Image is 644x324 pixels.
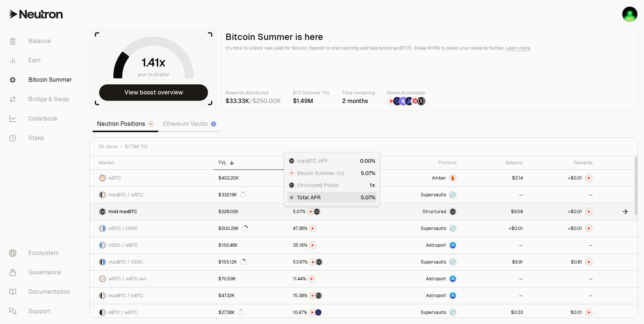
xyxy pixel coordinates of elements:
a: StructuredmaxBTC [374,203,461,220]
img: USDC Logo [100,242,102,248]
p: Time remaining [342,89,375,97]
img: EtherFi Points [393,97,401,105]
a: AmberAmber [374,170,461,186]
img: wBTC.axl Logo [103,276,105,282]
a: Earn [3,51,80,70]
button: NTRNEtherFi Points [293,309,369,316]
span: 25 items [99,144,117,150]
span: Total APR [297,194,321,201]
span: eBTC / wBTC [108,309,137,315]
img: Mars Fragments [411,97,419,105]
p: Rewards distributed [225,89,281,97]
img: maxBTC Logo [289,158,294,163]
div: Rewards [532,160,593,166]
span: Hold maxBTC [108,209,137,215]
p: It's time to unlock real yield for Bitcoin. Deposit to start earning and help boostrap BTCFi. Sta... [225,44,633,52]
a: USDC LogowBTC LogoUSDC / wBTC [90,237,214,253]
div: $200.29K [218,225,248,231]
a: eBTC LogowBTC LogoeBTC / wBTC [90,304,214,321]
img: Solv Points [399,97,407,105]
a: wBTC LogoUSDC LogowBTC / USDC [90,220,214,237]
div: $156.48K [218,242,238,248]
a: $228.02K [214,203,288,220]
img: wBTC Logo [100,175,105,181]
img: NTRN Logo [586,309,592,315]
img: QA [622,7,637,22]
span: Supervaults [421,225,446,231]
span: your multiplier [138,71,170,78]
button: View boost overview [99,84,208,101]
img: NTRN Logo [586,259,592,265]
img: maxBTC Logo [100,259,102,265]
span: $1.73M TVL [125,144,148,150]
a: maxBTC LogoUSDC LogomaxBTC / USDC [90,254,214,270]
img: NTRN [310,242,316,248]
div: $228.02K [218,209,239,215]
a: $155.12K [214,254,288,270]
img: NTRN [310,225,316,231]
img: Structured Points [316,293,322,299]
a: -- [527,271,597,287]
img: Amber [450,175,456,181]
span: wBTC / USDC [108,225,138,231]
img: maxBTC Logo [100,192,102,198]
a: NTRN [288,220,374,237]
a: $47.32K [214,287,288,304]
span: Astroport [426,293,446,299]
a: SupervaultsSupervaults [374,220,461,237]
a: SupervaultsSupervaults [374,187,461,203]
a: Stake [3,128,80,148]
img: Structured Points [316,259,322,265]
span: Structured Points [297,181,338,189]
a: maxBTC LogowBTC LogomaxBTC / wBTC [90,287,214,304]
img: NTRN Logo [586,225,592,231]
a: NTRNStructured Points [288,203,374,220]
p: BTC Summer TVL [293,89,330,97]
a: Governance [3,263,80,282]
p: Rewards available [387,89,426,97]
button: NTRNStructured Points [293,258,369,266]
a: $27.38K [214,304,288,321]
img: eBTC Logo [100,309,102,315]
a: -- [461,287,528,304]
img: Supervaults [450,309,456,315]
div: 1x [370,181,375,189]
a: NTRNEtherFi Points [288,304,374,321]
div: Market [99,160,209,166]
img: maxBTC Logo [100,209,105,215]
span: Astroport [426,276,446,282]
img: Neutron Logo [149,122,153,126]
a: -- [461,271,528,287]
img: Structured Points [417,97,425,105]
img: NTRN [289,171,294,176]
a: maxBTC LogowBTC LogomaxBTC / wBTC [90,187,214,203]
img: NTRN [309,276,315,282]
a: Astroport [374,271,461,287]
a: NTRN Logo [527,304,597,321]
span: maxBTC / wBTC [108,192,143,198]
a: $332.19K [214,187,288,203]
a: Astroport [374,237,461,253]
img: NTRN [309,309,315,315]
button: NTRNStructured Points [293,292,369,299]
a: NTRN [288,237,374,253]
span: Supervaults [421,309,446,315]
a: $156.48K [214,237,288,253]
button: NTRN [293,242,369,249]
a: Bridge & Swap [3,90,80,109]
a: NTRN Logo [527,170,597,186]
span: Supervaults [421,259,446,265]
img: wBTC Logo [103,309,105,315]
span: wBTC [108,175,121,181]
a: maxBTC LogoHold maxBTC [90,203,214,220]
button: NTRNStructured Points [293,208,369,215]
span: Amber [432,175,446,181]
a: Ecosystem [3,243,80,263]
img: Supervaults [450,259,456,265]
a: -- [527,287,597,304]
img: NTRN Logo [586,209,592,215]
a: Neutron Positions [92,116,158,131]
span: maxBTC APY [297,157,328,165]
div: $402.20K [218,175,239,181]
a: SupervaultsSupervaults [374,254,461,270]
